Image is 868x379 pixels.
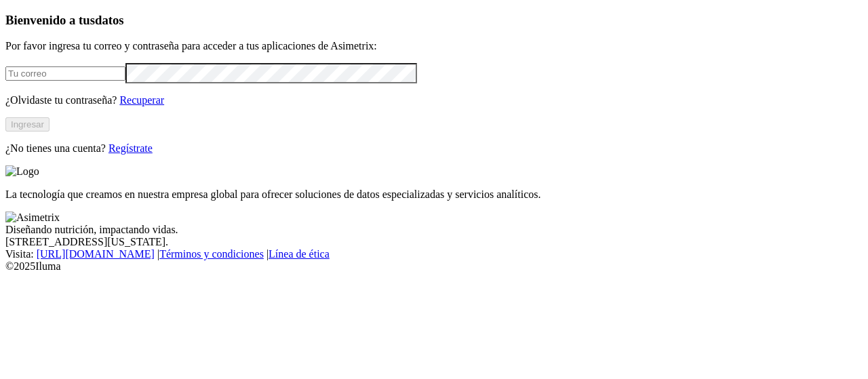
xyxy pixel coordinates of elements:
[5,260,863,273] div: © 2025 Iluma
[119,94,164,106] a: Recuperar
[5,165,39,178] img: Logo
[95,13,124,27] span: datos
[159,248,264,260] a: Términos y condiciones
[108,142,153,154] a: Regístrate
[5,142,863,155] p: ¿No tienes una cuenta?
[5,188,863,201] p: La tecnología que creamos en nuestra empresa global para ofrecer soluciones de datos especializad...
[5,212,60,224] img: Asimetrix
[5,248,863,260] div: Visita : | |
[5,13,863,28] h3: Bienvenido a tus
[5,224,863,236] div: Diseñando nutrición, impactando vidas.
[5,117,50,132] button: Ingresar
[37,248,155,260] a: [URL][DOMAIN_NAME]
[5,94,863,106] p: ¿Olvidaste tu contraseña?
[5,236,863,248] div: [STREET_ADDRESS][US_STATE].
[5,66,125,81] input: Tu correo
[269,248,330,260] a: Línea de ética
[5,40,863,52] p: Por favor ingresa tu correo y contraseña para acceder a tus aplicaciones de Asimetrix:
